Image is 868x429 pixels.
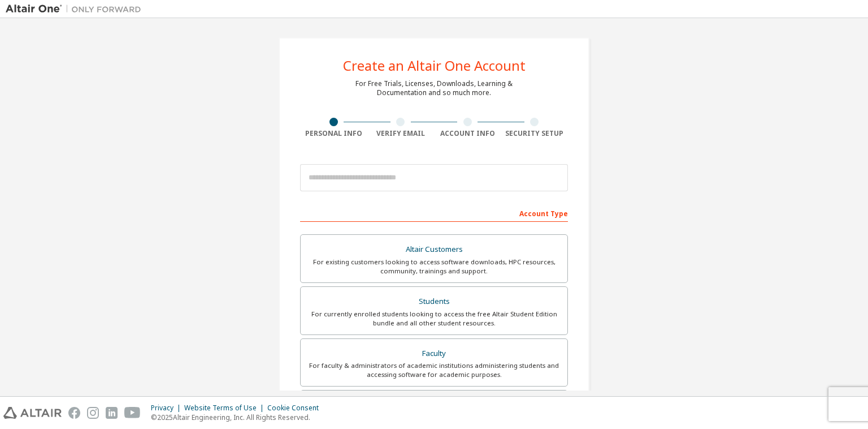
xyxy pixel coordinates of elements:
[307,361,561,379] div: For faculty & administrators of academic institutions administering students and accessing softwa...
[184,404,267,413] div: Website Terms of Use
[3,407,62,419] img: altair_logo.svg
[307,258,561,276] div: For existing customers looking to access software downloads, HPC resources, community, trainings ...
[434,129,501,138] div: Account Info
[367,129,435,138] div: Verify Email
[106,407,118,419] img: linkedin.svg
[501,129,568,138] div: Security Setup
[124,407,141,419] img: youtube.svg
[307,310,561,328] div: For currently enrolled students looking to access the free Altair Student Edition bundle and all ...
[6,3,147,15] img: Altair One
[87,407,99,419] img: instagram.svg
[300,204,568,222] div: Account Type
[151,413,325,422] p: © 2025 Altair Engineering, Inc. All Rights Reserved.
[267,404,325,413] div: Cookie Consent
[307,346,561,362] div: Faculty
[307,242,561,258] div: Altair Customers
[68,407,80,419] img: facebook.svg
[300,129,367,138] div: Personal Info
[355,79,513,97] div: For Free Trials, Licenses, Downloads, Learning & Documentation and so much more.
[151,404,184,413] div: Privacy
[343,59,526,72] div: Create an Altair One Account
[307,294,561,310] div: Students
